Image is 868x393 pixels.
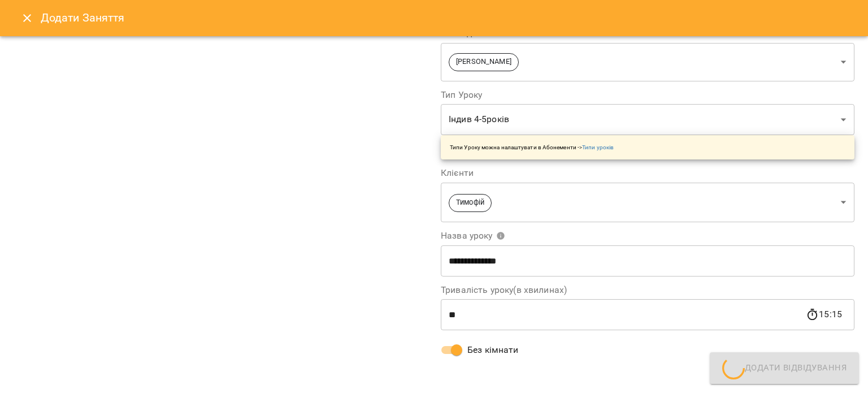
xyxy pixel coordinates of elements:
a: Типи уроків [582,144,614,150]
h6: Додати Заняття [41,9,854,27]
label: Тип Уроку [441,90,854,100]
div: [PERSON_NAME] [441,42,854,81]
p: Типи Уроку можна налаштувати в Абонементи -> [450,143,614,152]
svg: Вкажіть назву уроку або виберіть клієнтів [496,231,505,240]
span: Тимофій [449,197,491,208]
label: Клієнти [441,169,854,178]
div: Індив 4-5років [441,104,854,136]
button: Close [14,5,41,32]
div: Тимофій [441,182,854,222]
label: Тривалість уроку(в хвилинах) [441,286,854,295]
span: Назва уроку [441,231,505,240]
label: Викладачі [441,29,854,38]
span: Без кімнати [467,343,519,357]
span: [PERSON_NAME] [449,57,518,67]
